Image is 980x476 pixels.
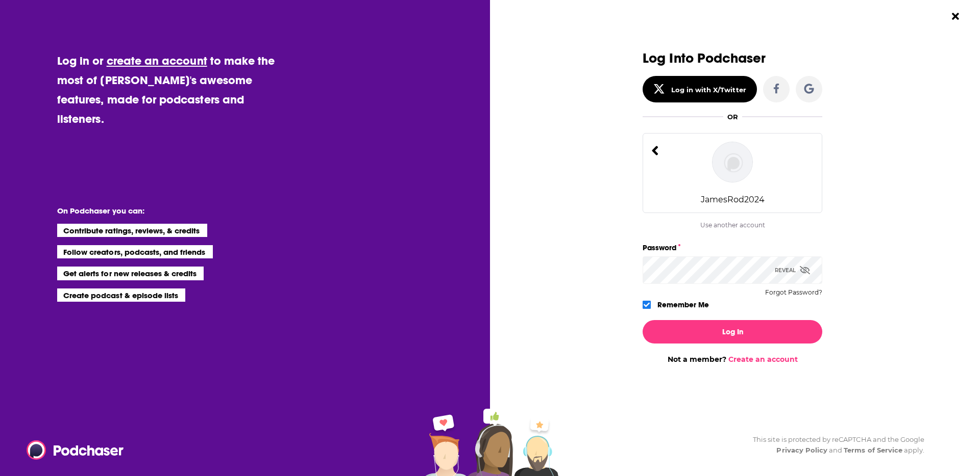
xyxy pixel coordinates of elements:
[728,355,798,364] a: Create an account
[643,76,757,102] button: Log in with X/Twitter
[27,440,116,460] a: Podchaser - Follow, Share and Rate Podcasts
[946,7,965,26] button: Close Button
[643,355,822,364] div: Not a member?
[727,113,738,121] div: OR
[745,434,924,456] div: This site is protected by reCAPTCHA and the Google and apply.
[776,446,827,454] a: Privacy Policy
[57,267,204,280] li: Get alerts for new releases & credits
[57,206,261,216] li: On Podchaser you can:
[671,86,746,94] div: Log in with X/Twitter
[107,54,207,68] a: create an account
[844,446,902,454] a: Terms of Service
[643,51,822,66] h3: Log Into Podchaser
[57,288,185,302] li: Create podcast & episode lists
[27,440,125,460] img: Podchaser - Follow, Share and Rate Podcasts
[57,245,213,258] li: Follow creators, podcasts, and friends
[657,298,709,311] label: Remember Me
[643,221,822,229] div: Use another account
[765,289,822,296] button: Forgot Password?
[712,142,753,182] img: JamesRod2024
[643,241,822,254] label: Password
[775,256,810,284] div: Reveal
[57,224,207,237] li: Contribute ratings, reviews, & credits
[643,320,822,343] button: Log In
[701,195,765,204] div: JamesRod2024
